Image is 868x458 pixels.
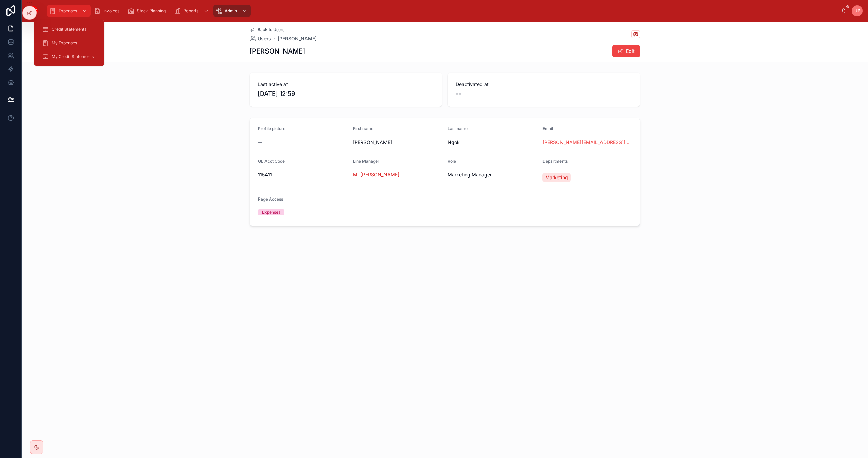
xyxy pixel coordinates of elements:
a: Stock Planning [125,5,171,17]
span: Admin [225,8,237,14]
span: Last name [448,126,468,131]
span: Page Access [258,196,283,202]
a: Reports [172,5,212,17]
span: -- [456,89,461,99]
span: [PERSON_NAME] [353,139,442,146]
span: My Credit Statements [52,54,94,59]
span: Marketing [545,174,568,181]
span: Ngok [448,139,537,146]
span: Profile picture [258,126,285,131]
span: My Expenses [52,40,77,46]
span: UP [854,8,860,14]
div: Expenses [262,209,280,215]
span: [DATE] 12:59 [258,89,434,99]
span: Reports [183,8,198,14]
span: Line Manager [353,159,379,164]
span: Marketing Manager [448,171,492,178]
a: Back to Users [250,27,284,33]
span: Expenses [59,8,77,14]
span: Credit Statements [52,27,86,32]
a: Expenses [47,5,91,17]
h1: [PERSON_NAME] [250,46,305,56]
button: Edit [612,45,640,57]
span: Invoices [103,8,119,14]
a: Marketing [542,173,571,182]
span: GL Acct Code [258,159,285,164]
span: Deactivated at [456,81,632,88]
a: Admin [213,5,251,17]
a: Credit Statements [38,23,100,36]
span: 115411 [258,171,348,178]
a: [PERSON_NAME][EMAIL_ADDRESS][PERSON_NAME][DOMAIN_NAME] [542,139,632,146]
span: Email [542,126,553,131]
a: Mr [PERSON_NAME] [353,171,399,178]
span: First name [353,126,373,131]
span: Stock Planning [137,8,166,14]
a: [PERSON_NAME] [278,35,317,42]
div: scrollable content [44,3,841,18]
a: Invoices [92,5,124,17]
span: Back to Users [258,27,284,33]
span: Users [258,35,271,42]
a: My Credit Statements [38,50,100,63]
span: Role [448,159,456,164]
span: Departments [542,159,568,164]
a: Users [250,35,271,42]
a: My Expenses [38,37,100,49]
span: Last active at [258,81,434,88]
span: -- [258,139,262,146]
